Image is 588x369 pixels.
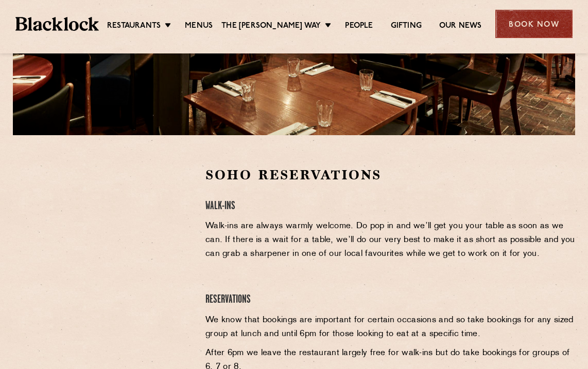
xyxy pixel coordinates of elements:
[205,166,575,184] h2: Soho Reservations
[205,313,575,341] p: We know that bookings are important for certain occasions and so take bookings for any sized grou...
[495,10,573,38] div: Book Now
[44,166,159,321] iframe: OpenTable make booking widget
[205,199,575,213] h4: Walk-Ins
[15,17,99,31] img: BL_Textured_Logo-footer-cropped.svg
[345,21,373,32] a: People
[205,219,575,261] p: Walk-ins are always warmly welcome. Do pop in and we’ll get you your table as soon as we can. If ...
[391,21,422,32] a: Gifting
[221,21,321,32] a: The [PERSON_NAME] Way
[205,293,575,307] h4: Reservations
[107,21,161,32] a: Restaurants
[185,21,213,32] a: Menus
[439,21,482,32] a: Our News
